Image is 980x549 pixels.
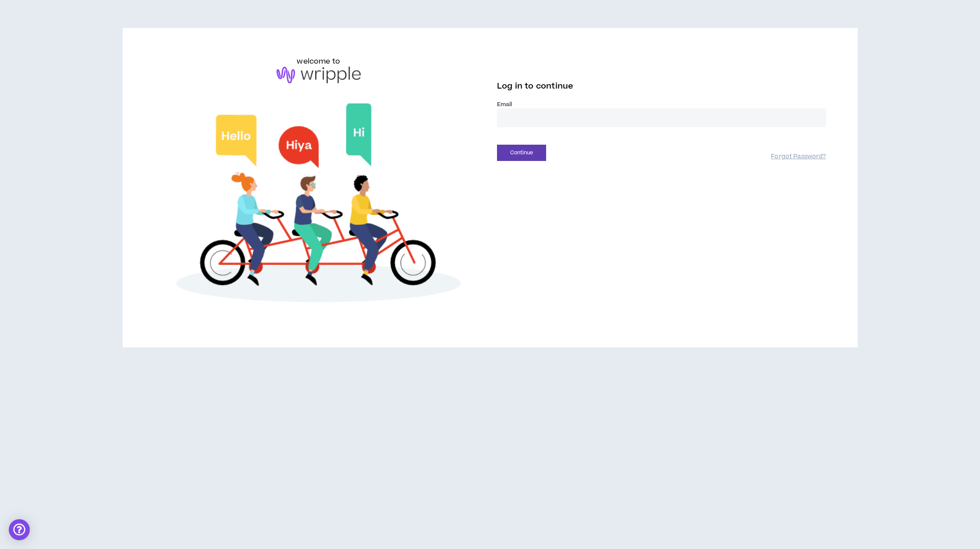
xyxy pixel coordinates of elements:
a: Forgot Password? [771,153,826,161]
button: Continue [497,145,546,161]
img: Welcome to Wripple [154,92,483,319]
div: Open Intercom Messenger [9,519,30,540]
img: logo-brand.png [277,67,361,83]
label: Email [497,100,826,108]
h6: welcome to [297,56,340,67]
span: Log in to continue [497,81,573,92]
